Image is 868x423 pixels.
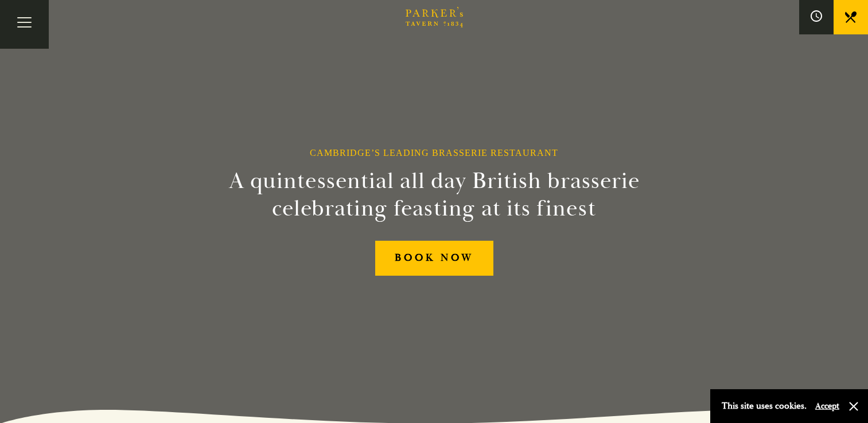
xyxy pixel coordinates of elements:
button: Accept [815,401,839,412]
h2: A quintessential all day British brasserie celebrating feasting at its finest [173,167,696,222]
p: This site uses cookies. [722,398,807,414]
button: Close and accept [848,401,859,412]
h1: Cambridge’s Leading Brasserie Restaurant [310,147,558,158]
a: BOOK NOW [375,241,493,276]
